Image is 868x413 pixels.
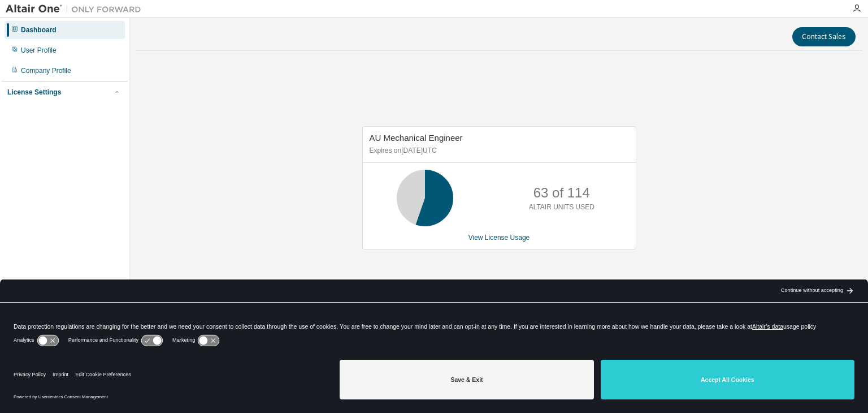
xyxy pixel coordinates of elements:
[533,183,590,203] p: 63 of 114
[468,234,530,242] a: View License Usage
[21,46,57,55] div: User Profile
[370,133,463,143] span: AU Mechanical Engineer
[7,88,61,97] div: License Settings
[529,203,594,212] p: ALTAIR UNITS USED
[370,146,626,156] p: Expires on [DATE] UTC
[21,25,57,35] div: Dashboard
[6,3,147,15] img: Altair One
[792,27,856,46] button: Contact Sales
[21,66,71,75] div: Company Profile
